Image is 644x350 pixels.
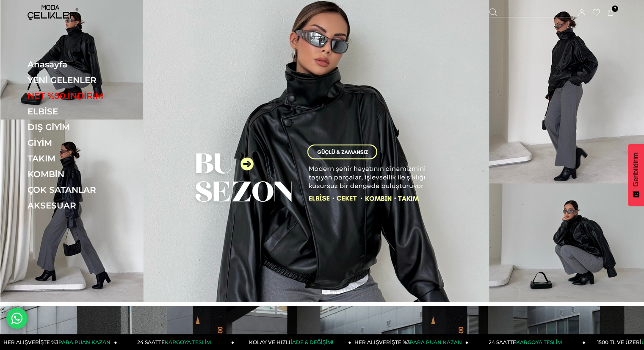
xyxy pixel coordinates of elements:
span: Geribildirim [632,153,640,187]
a: KOMBİN [28,169,144,179]
span: KARGOYA TESLİM [516,339,562,345]
a: DIŞ GİYİM [28,122,144,132]
a: NET %50 İNDİRİM [28,91,144,101]
a: 24 SAATTEKARGOYA TESLİM [468,334,586,350]
a: ÇOK SATANLAR [28,185,144,195]
a: 24 SAATTEKARGOYA TESLİM [117,334,235,350]
span: KARGOYA TESLİM [165,339,210,345]
span: PARA PUAN KAZAN [410,339,462,345]
a: 3 [608,10,614,16]
a: YENİ GELENLER [28,75,144,85]
a: TAKIM [28,153,144,164]
a: ELBİSE [28,106,144,117]
button: Geribildirim - Show survey [628,144,644,206]
span: İADE & DEĞİŞİM! [290,339,333,345]
a: Anasayfa [28,59,144,69]
span: PARA PUAN KAZAN [58,339,111,345]
a: KOLAY VE HIZLIİADE & DEĞİŞİM! [234,334,351,350]
span: 3 [612,6,618,12]
a: AKSESUAR [28,200,144,211]
a: HER ALIŞVERİŞTE %3PARA PUAN KAZAN [351,334,469,350]
a: GİYİM [28,138,144,148]
img: logo [28,5,78,20]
